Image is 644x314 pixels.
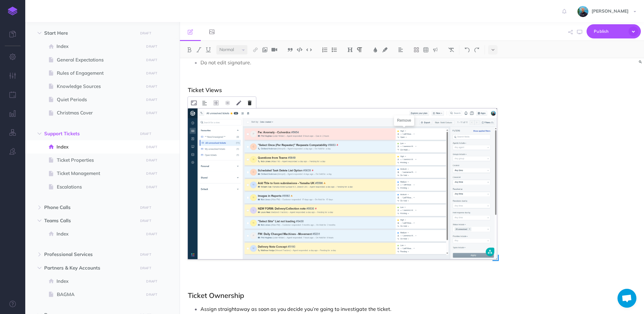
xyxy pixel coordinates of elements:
button: Publish [587,24,641,38]
span: General Expectations [57,56,142,64]
small: DRAFT [140,253,151,257]
img: Clear styles button [448,47,454,52]
img: Redo [474,47,480,52]
button: DRAFT [144,230,160,238]
img: Code block button [297,47,302,52]
small: DRAFT [146,145,157,149]
img: Alignment dropdown menu button [202,101,207,106]
button: DRAFT [144,70,160,77]
h2: Ticket Ownership [188,292,497,299]
span: Rules of Engagement [57,69,142,77]
img: Bold button [187,47,192,52]
small: DRAFT [146,71,157,75]
span: Index [57,143,142,151]
p: Do not edit signature. [200,58,497,67]
img: Callout dropdown menu button [432,47,438,52]
span: [PERSON_NAME] [588,8,632,14]
button: DRAFT [144,109,160,117]
img: Paragraph button [357,47,362,52]
span: Phone Calls [44,204,134,211]
span: Partners & Key Accounts [44,264,134,272]
img: Link button [253,47,258,52]
button: DRAFT [144,96,160,103]
button: DRAFT [138,217,153,224]
img: 4TStlnZJdPHd9GvqmUeO.png [188,108,497,259]
img: Add video button [271,47,277,52]
button: DRAFT [144,170,160,177]
span: Escalations [57,183,142,191]
img: Headings dropdown button [347,47,353,52]
img: Create table button [423,47,429,52]
small: DRAFT [140,206,151,210]
small: DRAFT [146,158,157,162]
small: DRAFT [146,185,157,189]
span: Index [57,277,142,285]
img: Add image button [262,47,268,52]
img: logo-mark.svg [8,7,17,15]
button: DRAFT [144,278,160,285]
span: Ticket Management [57,170,142,177]
span: Quiet Periods [57,96,142,103]
small: DRAFT [140,219,151,223]
small: DRAFT [146,232,157,236]
small: DRAFT [146,172,157,176]
button: DRAFT [144,43,160,50]
img: Undo [464,47,470,52]
button: DRAFT [144,83,160,90]
button: DRAFT [138,204,153,211]
small: DRAFT [146,84,157,89]
img: Alignment dropdown menu button [398,47,403,52]
img: Text color button [373,47,378,52]
span: Ticket Properties [57,156,142,164]
button: DRAFT [138,265,153,272]
img: Inline code button [306,47,312,52]
span: Support Tickets [44,130,134,137]
small: DRAFT [146,279,157,283]
img: Italic button [196,47,202,52]
small: DRAFT [140,132,151,136]
span: Publish [594,26,625,36]
button: DRAFT [138,251,153,258]
h3: Ticket Views [188,87,497,93]
button: DRAFT [144,56,160,64]
small: DRAFT [146,293,157,297]
p: Assign straightaway as soon as you decide you’re going to investigate the ticket. [200,304,497,314]
button: DRAFT [138,30,153,37]
small: DRAFT [140,266,151,270]
span: Index [57,230,142,238]
span: Professional Services [44,251,134,258]
button: DRAFT [144,157,160,164]
small: DRAFT [146,58,157,62]
span: Start Here [44,29,134,37]
button: DRAFT [144,143,160,151]
img: Ordered list button [322,47,328,52]
button: DRAFT [144,291,160,298]
small: DRAFT [146,98,157,102]
button: DRAFT [138,130,153,137]
small: DRAFT [146,111,157,115]
span: Christmas Cover [57,109,142,117]
small: DRAFT [140,31,151,35]
span: Teams Calls [44,217,134,224]
div: Open chat [617,289,636,308]
span: Index [57,43,142,50]
img: Text background color button [382,47,388,52]
button: DRAFT [144,183,160,191]
img: Underline button [206,47,211,52]
span: BAGMA [57,291,142,298]
span: Knowledge Sources [57,83,142,90]
img: Unordered list button [331,47,337,52]
img: 925838e575eb33ea1a1ca055db7b09b0.jpg [577,6,588,17]
small: DRAFT [146,44,157,49]
img: Blockquote button [287,47,293,52]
